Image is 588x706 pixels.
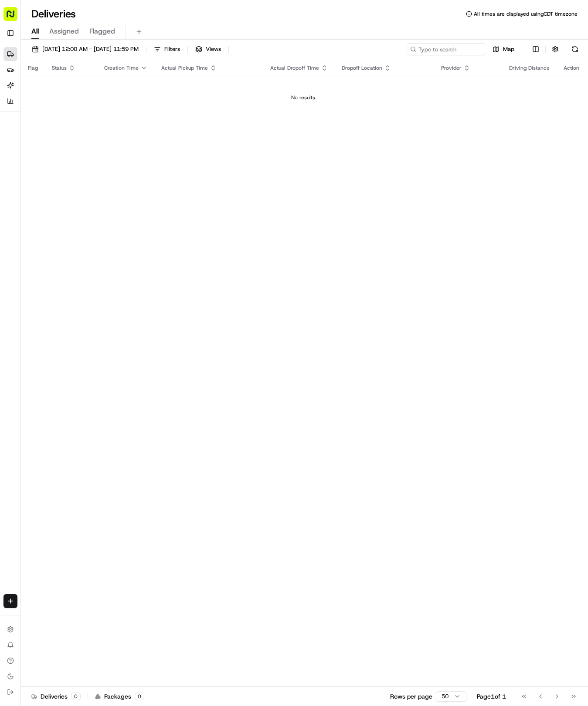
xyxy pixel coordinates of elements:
[24,94,583,101] div: No results.
[28,43,143,55] button: [DATE] 12:00 AM - [DATE] 11:59 PM
[49,26,79,37] span: Assigned
[564,64,579,71] div: Action
[104,64,139,71] span: Creation Time
[474,10,578,17] span: All times are displayed using CDT timezone
[135,692,144,700] div: 0
[441,64,462,71] span: Provider
[31,7,76,21] h1: Deliveries
[71,692,81,700] div: 0
[509,64,550,71] span: Driving Distance
[161,64,208,71] span: Actual Pickup Time
[164,45,180,53] span: Filters
[28,64,38,71] span: Flag
[503,45,514,53] span: Map
[52,64,67,71] span: Status
[407,43,485,55] input: Type to search
[191,43,225,55] button: Views
[342,64,382,71] span: Dropoff Location
[206,45,221,53] span: Views
[477,692,506,701] div: Page 1 of 1
[31,26,39,37] span: All
[150,43,184,55] button: Filters
[31,692,81,701] div: Deliveries
[89,26,115,37] span: Flagged
[390,692,432,701] p: Rows per page
[95,692,144,701] div: Packages
[489,43,518,55] button: Map
[42,45,139,53] span: [DATE] 12:00 AM - [DATE] 11:59 PM
[270,64,319,71] span: Actual Dropoff Time
[569,43,581,55] button: Refresh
